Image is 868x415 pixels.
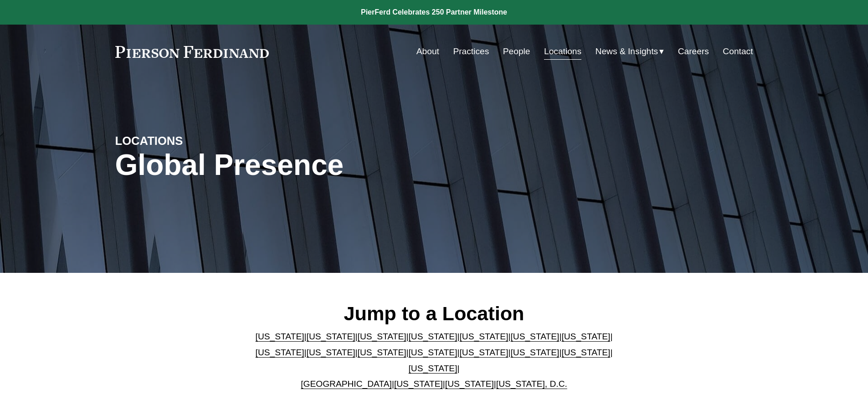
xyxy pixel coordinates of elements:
[115,133,275,148] h4: LOCATIONS
[307,332,355,341] a: [US_STATE]
[256,332,304,341] a: [US_STATE]
[510,348,559,357] a: [US_STATE]
[510,332,559,341] a: [US_STATE]
[409,364,457,373] a: [US_STATE]
[723,43,753,60] a: Contact
[301,379,392,389] a: [GEOGRAPHIC_DATA]
[453,43,489,60] a: Practices
[248,302,620,325] h2: Jump to a Location
[503,43,530,60] a: People
[409,332,457,341] a: [US_STATE]
[496,379,567,389] a: [US_STATE], D.C.
[416,43,439,60] a: About
[256,348,304,357] a: [US_STATE]
[358,348,406,357] a: [US_STATE]
[248,329,620,392] p: | | | | | | | | | | | | | | | | | |
[394,379,443,389] a: [US_STATE]
[596,43,664,60] a: folder dropdown
[459,348,508,357] a: [US_STATE]
[596,44,658,60] span: News & Insights
[678,43,709,60] a: Careers
[307,348,355,357] a: [US_STATE]
[409,348,457,357] a: [US_STATE]
[561,348,610,357] a: [US_STATE]
[561,332,610,341] a: [US_STATE]
[115,149,540,182] h1: Global Presence
[544,43,581,60] a: Locations
[358,332,406,341] a: [US_STATE]
[445,379,494,389] a: [US_STATE]
[459,332,508,341] a: [US_STATE]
